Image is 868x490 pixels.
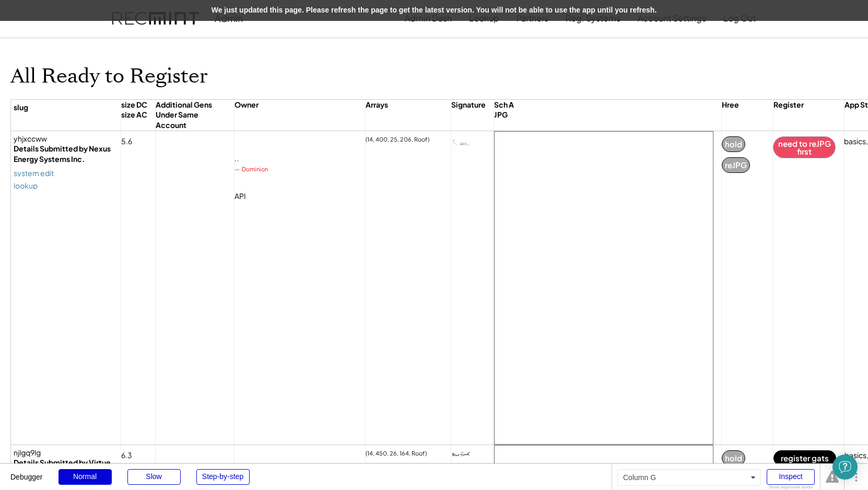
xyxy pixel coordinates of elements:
div: Show responsive boxes [767,485,815,489]
div: Open Intercom Messenger [832,454,858,480]
div: slug [14,102,28,126]
div: yhjxccww [14,134,118,144]
div: Inspect [767,469,815,485]
img: 3PoCK6HAPfn9+x8z59hdsPrmXhHKoEaAgr0GkrWkYAEJCABCTROQIHe+ATZPQlIQAISkEANAQV6DSXrSEACEpCABBonoEBvfI... [451,445,472,466]
div: , , [234,155,247,165]
div: Details Submitted by Nexus Energy Systems Inc. [14,144,118,164]
div: Sch A JPG [494,100,514,123]
div: Hree [722,100,739,123]
div: Details Submitted by Virtue Solar [14,458,118,478]
button: reJPG [722,157,750,173]
div: Column G [617,469,761,486]
img: kCRAgQIAAAQIECMQKCCCx3nojQIAAAQIECBAg0LWAANJ1+U2eAAECBAgQIECAQKyAABLrrTcCBAgQIECAAAECXQsIIF2X3+QJ... [451,131,472,152]
div: Register [773,100,804,123]
div: Signature [451,100,486,123]
div: Normal [58,469,112,485]
div: size DC size AC [121,100,147,123]
button: need to reJPG first [773,136,836,158]
a: system edit [14,169,54,177]
h1: All Ready to Register [10,64,208,89]
div: Owner [234,100,259,123]
div: Slow [127,469,181,485]
button: register gats [773,450,836,466]
div: API [234,191,254,207]
button: hold [722,450,745,466]
div: Additional Gens Under Same Account [156,100,226,131]
button: hold [722,136,745,152]
a: lookup [14,182,38,189]
div: Debugger [10,464,43,481]
div: — Dominion [234,165,276,176]
div: (14, 450, 26, 164, Roof) [366,450,435,461]
div: (14, 400, 25, 206, Roof) [366,136,437,147]
div: 6.3 [121,450,140,466]
img: yH5BAEAAAAALAAAAAABAAEAAAIBRAA7 [495,132,713,444]
div: 5.6 [121,136,140,152]
div: Step-by-step [196,469,250,485]
div: Arrays [366,100,388,123]
div: njlgq9lg [14,448,118,458]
